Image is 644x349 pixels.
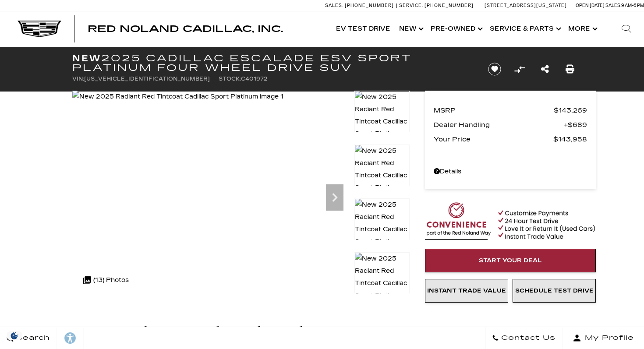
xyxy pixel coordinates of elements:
[434,104,587,116] a: MSRP $143,269
[425,249,596,272] a: Start Your Deal
[72,53,473,73] h1: 2025 Cadillac Escalade ESV Sport Platinum Four Wheel Drive SUV
[576,3,605,8] span: Open [DATE]
[345,3,394,8] span: [PHONE_NUMBER]
[554,104,587,116] span: $143,269
[553,133,587,145] span: $143,958
[434,166,587,178] a: Details
[485,62,504,76] button: Save vehicle
[354,198,410,261] img: New 2025 Radiant Red Tintcoat Cadillac Sport Platinum image 3
[326,184,343,211] div: Next
[4,331,25,340] section: Click to Open Cookie Consent Modal
[605,3,621,8] span: Sales:
[513,63,526,76] button: Compare Vehicle
[499,332,556,344] span: Contact Us
[325,3,396,8] a: Sales: [PHONE_NUMBER]
[79,270,133,291] div: (13) Photos
[72,76,84,82] span: VIN:
[515,287,594,294] span: Schedule Test Drive
[564,119,587,131] span: $689
[18,21,61,37] img: Cadillac Dark Logo with Cadillac White Text
[563,327,644,349] button: Open user profile menu
[566,63,574,75] a: Print this New 2025 Cadillac Escalade ESV Sport Platinum Four Wheel Drive SUV
[354,91,410,153] img: New 2025 Radiant Red Tintcoat Cadillac Sport Platinum image 1
[581,332,634,344] span: My Profile
[72,53,101,63] strong: New
[434,119,564,131] span: Dealer Handling
[241,76,267,82] span: C401972
[479,257,542,264] span: Start Your Deal
[395,11,426,46] a: New
[219,76,241,82] span: Stock:
[354,145,410,207] img: New 2025 Radiant Red Tintcoat Cadillac Sport Platinum image 2
[434,119,587,131] a: Dealer Handling $689
[332,11,395,46] a: EV Test Drive
[84,76,210,82] span: [US_VEHICLE_IDENTIFICATION_NUMBER]
[564,11,600,46] button: More
[325,3,343,8] span: Sales:
[72,91,283,103] img: New 2025 Radiant Red Tintcoat Cadillac Sport Platinum image 1
[434,133,553,145] span: Your Price
[485,11,564,46] a: Service & Parts
[88,24,283,34] span: Red Noland Cadillac, Inc.
[513,279,596,303] a: Schedule Test Drive
[4,331,25,340] img: Opt-Out Icon
[434,104,554,116] span: MSRP
[427,287,506,294] span: Instant Trade Value
[14,332,50,344] span: Search
[425,279,508,303] a: Instant Trade Value
[354,252,410,314] img: New 2025 Radiant Red Tintcoat Cadillac Sport Platinum image 4
[485,3,567,8] a: [STREET_ADDRESS][US_STATE]
[425,3,474,8] span: [PHONE_NUMBER]
[399,3,423,8] span: Service:
[396,3,476,8] a: Service: [PHONE_NUMBER]
[434,133,587,145] a: Your Price $143,958
[541,63,549,75] a: Share this New 2025 Cadillac Escalade ESV Sport Platinum Four Wheel Drive SUV
[88,25,283,33] a: Red Noland Cadillac, Inc.
[426,11,485,46] a: Pre-Owned
[485,327,563,349] a: Contact Us
[621,3,644,8] span: 9 AM-6 PM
